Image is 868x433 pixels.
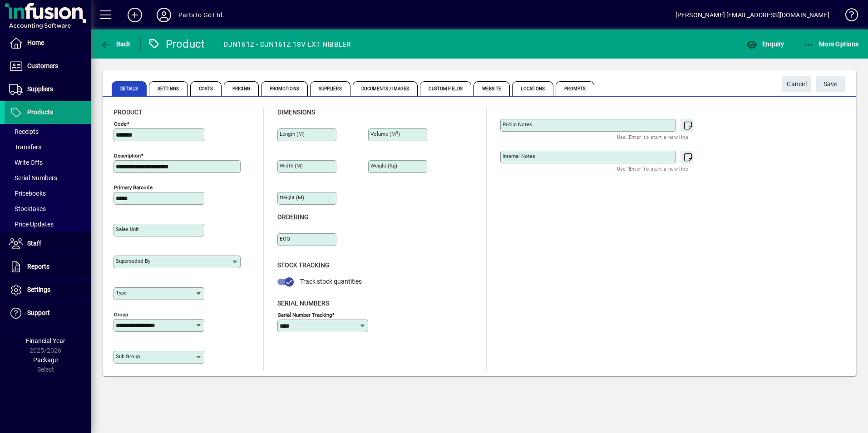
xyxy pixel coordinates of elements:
[148,37,205,51] div: Product
[114,121,127,127] mat-label: Code
[5,155,91,170] a: Write Offs
[9,221,54,228] span: Price Updates
[27,39,44,46] span: Home
[27,62,58,69] span: Customers
[5,55,91,78] a: Customers
[617,163,688,174] mat-hint: Use 'Enter' to start a new line
[116,290,127,296] mat-label: Type
[278,311,332,318] mat-label: Serial Number tracking
[787,77,807,92] span: Cancel
[782,76,811,92] button: Cancel
[280,131,305,137] mat-label: Length (m)
[824,77,838,92] span: ave
[280,236,290,242] mat-label: EOQ
[98,36,133,52] button: Back
[27,108,53,116] span: Products
[824,80,827,88] span: S
[5,256,91,278] a: Reports
[27,85,53,93] span: Suppliers
[5,279,91,301] a: Settings
[5,170,91,186] a: Serial Numbers
[676,8,829,22] div: [PERSON_NAME] [EMAIL_ADDRESS][DOMAIN_NAME]
[9,174,57,182] span: Serial Numbers
[27,309,50,316] span: Support
[370,131,400,137] mat-label: Volume (m )
[277,261,330,269] span: Stock Tracking
[27,240,41,247] span: Staff
[801,36,861,52] button: More Options
[5,186,91,201] a: Pricebooks
[503,121,532,128] mat-label: Public Notes
[27,263,49,270] span: Reports
[280,162,303,169] mat-label: Width (m)
[9,159,43,166] span: Write Offs
[5,302,91,325] a: Support
[556,81,594,96] span: Prompts
[114,184,153,191] mat-label: Primary barcode
[100,40,131,48] span: Back
[300,278,362,285] span: Track stock quantities
[120,7,149,23] button: Add
[5,216,91,232] a: Price Updates
[5,139,91,155] a: Transfers
[116,258,150,264] mat-label: Superseded by
[26,337,65,344] span: Financial Year
[9,205,46,212] span: Stocktakes
[224,81,259,96] span: Pricing
[746,40,784,48] span: Enquiry
[280,194,304,201] mat-label: Height (m)
[310,81,350,96] span: Suppliers
[27,286,50,293] span: Settings
[512,81,553,96] span: Locations
[9,190,46,197] span: Pricebooks
[396,130,398,135] sup: 3
[114,153,141,159] mat-label: Description
[9,128,39,135] span: Receipts
[804,40,859,48] span: More Options
[5,78,91,101] a: Suppliers
[617,132,688,142] mat-hint: Use 'Enter' to start a new line
[277,108,315,116] span: Dimensions
[91,36,141,52] app-page-header-button: Back
[838,2,857,31] a: Knowledge Base
[116,226,139,232] mat-label: Sales unit
[9,143,41,151] span: Transfers
[353,81,418,96] span: Documents / Images
[816,76,845,92] button: Save
[116,353,140,359] mat-label: Sub group
[178,8,225,22] div: Parts to Go Ltd.
[149,81,188,96] span: Settings
[420,81,471,96] span: Custom Fields
[149,7,178,23] button: Profile
[5,32,91,54] a: Home
[277,300,329,307] span: Serial Numbers
[112,81,147,96] span: Details
[370,162,397,169] mat-label: Weight (Kg)
[5,232,91,255] a: Staff
[261,81,308,96] span: Promotions
[503,153,535,159] mat-label: Internal Notes
[5,201,91,216] a: Stocktakes
[113,108,142,116] span: Product
[277,213,309,221] span: Ordering
[114,311,128,318] mat-label: Group
[190,81,222,96] span: Costs
[473,81,510,96] span: Website
[223,37,351,52] div: DJN161Z - DJN161Z 18V LXT NIBBLER
[33,356,58,364] span: Package
[5,124,91,139] a: Receipts
[744,36,786,52] button: Enquiry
